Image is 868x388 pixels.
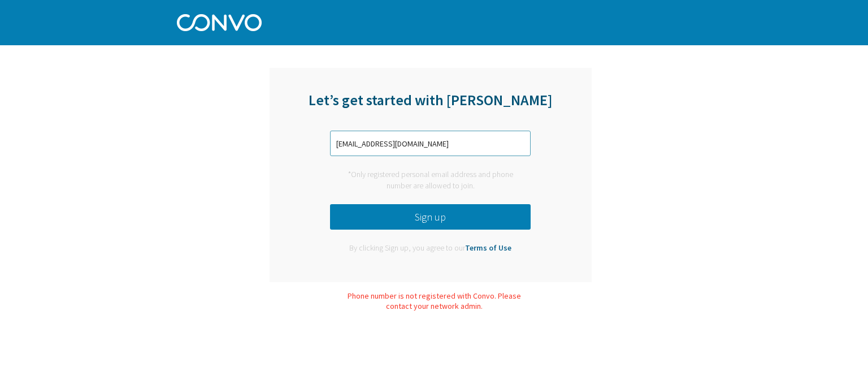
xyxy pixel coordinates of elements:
[177,11,262,31] img: Convo Logo
[330,169,531,191] div: *Only registered personal email address and phone number are allowed to join.
[465,243,511,253] a: Terms of Use
[330,131,531,156] input: Enter phone number or email address
[330,204,531,230] button: Sign up
[341,243,520,254] div: By clicking Sign up, you agree to our
[335,291,533,311] div: Phone number is not registered with Convo. Please contact your network admin.
[270,90,592,123] div: Let’s get started with [PERSON_NAME]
